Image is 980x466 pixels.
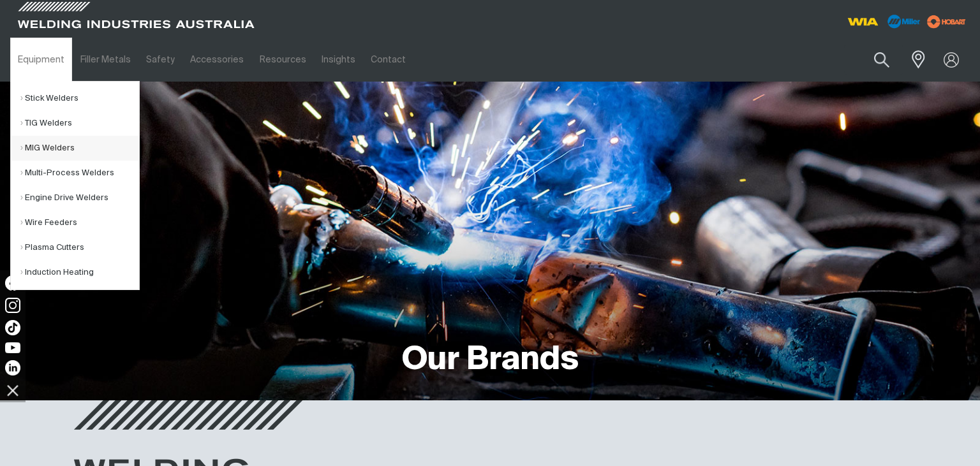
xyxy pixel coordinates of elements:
[20,186,139,210] a: Engine Drive Welders
[5,320,20,335] img: TikTok
[363,38,413,82] a: Contact
[20,111,139,136] a: TIG Welders
[923,12,970,31] img: miller
[2,379,24,401] img: hide socials
[10,81,140,290] ul: Equipment Submenu
[20,86,139,111] a: Stick Welders
[138,38,182,82] a: Safety
[20,235,139,260] a: Plasma Cutters
[860,45,903,75] button: Search products
[20,161,139,186] a: Multi-Process Welders
[72,38,138,82] a: Filler Metals
[10,38,72,82] a: Equipment
[844,45,903,75] input: Product name or item number...
[20,260,139,285] a: Induction Heating
[5,342,20,353] img: YouTube
[5,298,20,313] img: Instagram
[314,38,363,82] a: Insights
[5,360,20,375] img: LinkedIn
[5,275,20,291] img: Facebook
[252,38,314,82] a: Resources
[182,38,251,82] a: Accessories
[402,340,579,381] h1: Our Brands
[20,210,139,235] a: Wire Feeders
[10,38,730,82] nav: Main
[20,136,139,161] a: MIG Welders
